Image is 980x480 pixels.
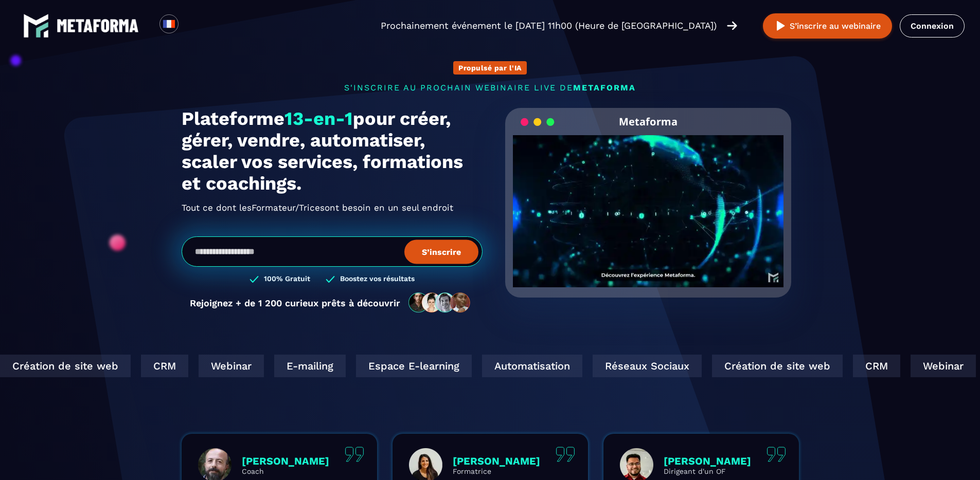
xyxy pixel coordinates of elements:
[141,355,188,377] div: CRM
[727,20,737,31] img: arrow-right
[712,355,843,377] div: Création de site web
[274,355,346,377] div: E-mailing
[405,292,474,313] img: community-people
[182,108,483,194] h1: Plateforme pour créer, gérer, vendre, automatiser, scaler vos services, formations et coachings.
[199,355,264,377] div: Webinar
[163,17,175,30] img: fr
[252,199,325,216] span: Formateur/Trices
[179,14,204,37] div: Search for option
[453,455,540,467] p: [PERSON_NAME]
[774,20,787,32] img: play
[250,274,259,284] img: checked
[264,274,310,284] h3: 100% Gratuit
[356,355,472,377] div: Espace E-learning
[573,83,636,93] span: METAFORMA
[664,455,751,467] p: [PERSON_NAME]
[763,13,892,39] button: S’inscrire au webinaire
[453,467,540,475] p: Formatrice
[853,355,900,377] div: CRM
[513,135,784,270] video: Your browser does not support the video tag.
[381,19,717,33] p: Prochainement événement le [DATE] 11h00 (Heure de [GEOGRAPHIC_DATA])
[556,447,575,462] img: quote
[242,467,329,475] p: Coach
[619,108,678,135] h2: Metaforma
[345,447,364,462] img: quote
[242,455,329,467] p: [PERSON_NAME]
[182,83,799,93] p: s'inscrire au prochain webinaire live de
[340,274,415,284] h3: Boostez vos résultats
[521,117,555,127] img: loading
[182,199,483,216] h2: Tout ce dont les ont besoin en un seul endroit
[911,355,976,377] div: Webinar
[900,14,965,38] a: Connexion
[326,274,335,284] img: checked
[593,355,702,377] div: Réseaux Sociaux
[482,355,582,377] div: Automatisation
[664,467,751,475] p: Dirigeant d'un OF
[187,20,195,32] input: Search for option
[404,239,478,264] button: S’inscrire
[57,19,139,32] img: logo
[190,298,400,308] p: Rejoignez + de 1 200 curieux prêts à découvrir
[23,13,49,39] img: logo
[284,108,353,130] span: 13-en-1
[767,447,786,462] img: quote
[458,64,522,72] p: Propulsé par l'IA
